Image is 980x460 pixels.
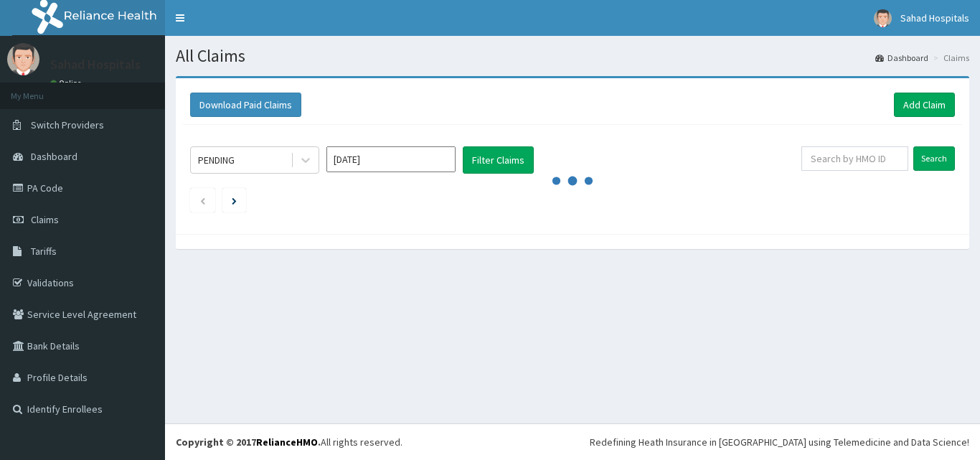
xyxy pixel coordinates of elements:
span: Dashboard [31,150,77,163]
li: Claims [930,52,969,64]
input: Search [913,146,955,171]
footer: All rights reserved. [165,423,980,460]
a: Previous page [199,194,206,207]
span: Tariffs [31,245,57,258]
span: Claims [31,213,59,226]
span: Sahad Hospitals [900,11,969,24]
div: Redefining Heath Insurance in [GEOGRAPHIC_DATA] using Telemedicine and Data Science! [590,435,969,449]
input: Select Month and Year [326,146,456,172]
svg: audio-loading [551,159,594,202]
button: Filter Claims [463,146,534,174]
strong: Copyright © 2017 . [176,436,321,449]
a: Online [50,78,85,88]
input: Search by HMO ID [801,146,908,171]
a: Add Claim [894,93,955,117]
button: Download Paid Claims [190,93,301,117]
a: Dashboard [875,52,928,64]
span: Switch Providers [31,118,104,131]
p: Sahad Hospitals [50,58,141,71]
img: User Image [874,9,892,27]
img: User Image [7,43,39,75]
a: Next page [232,194,237,207]
a: RelianceHMO [256,436,318,449]
h1: All Claims [176,47,969,65]
div: PENDING [198,153,235,167]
